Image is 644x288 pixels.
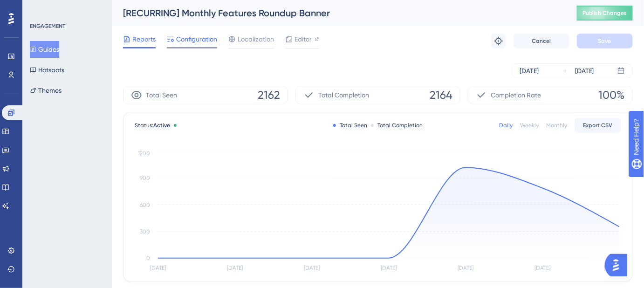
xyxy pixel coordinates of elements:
[491,89,541,101] span: Completion Rate
[138,150,150,157] tspan: 1200
[238,34,274,45] span: Localization
[582,9,627,17] span: Publish Changes
[318,89,369,101] span: Total Completion
[146,255,150,261] tspan: 0
[176,34,217,45] span: Configuration
[22,2,58,14] span: Need Help?
[575,65,594,76] div: [DATE]
[135,122,170,129] span: Status:
[458,265,473,272] tspan: [DATE]
[599,88,625,103] span: 100%
[577,6,633,21] button: Publish Changes
[150,265,166,272] tspan: [DATE]
[30,82,62,99] button: Themes
[430,88,452,103] span: 2164
[598,37,611,45] span: Save
[371,122,423,129] div: Total Completion
[132,34,156,45] span: Reports
[333,122,367,129] div: Total Seen
[520,122,539,129] div: Weekly
[577,34,633,48] button: Save
[604,265,620,272] tspan: [DATE]
[123,7,554,20] div: [RECURRING] Monthly Features Roundup Banner
[140,202,150,208] tspan: 600
[381,265,397,272] tspan: [DATE]
[146,89,177,101] span: Total Seen
[140,228,150,235] tspan: 300
[227,265,243,272] tspan: [DATE]
[499,122,513,129] div: Daily
[520,65,539,76] div: [DATE]
[295,34,312,45] span: Editor
[30,41,59,58] button: Guides
[153,122,170,129] span: Active
[605,251,633,279] iframe: UserGuiding AI Assistant Launcher
[304,265,320,272] tspan: [DATE]
[583,122,613,129] span: Export CSV
[30,22,65,30] div: ENGAGEMENT
[30,62,64,78] button: Hotspots
[546,122,567,129] div: Monthly
[258,88,280,103] span: 2162
[532,37,551,45] span: Cancel
[575,118,621,133] button: Export CSV
[140,175,150,182] tspan: 900
[514,34,569,48] button: Cancel
[534,265,550,272] tspan: [DATE]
